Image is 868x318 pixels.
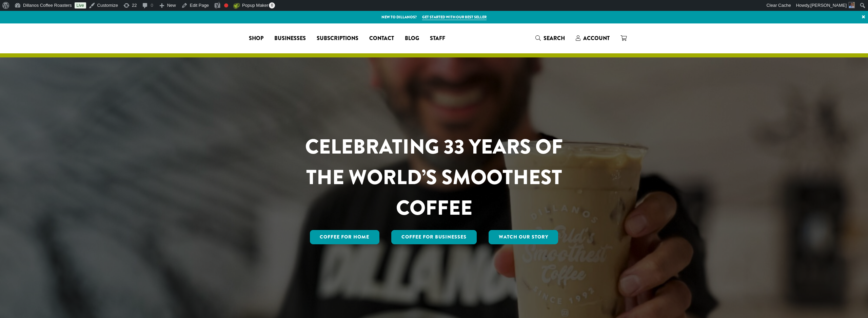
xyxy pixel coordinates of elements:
span: Blog [405,34,419,43]
span: 0 [269,2,275,8]
span: Subscriptions [317,34,358,43]
a: Coffee For Businesses [391,230,477,244]
a: Watch Our Story [489,230,558,244]
span: [PERSON_NAME] [810,3,847,8]
a: Coffee for Home [310,230,380,244]
div: Focus keyphrase not set [224,3,228,7]
a: Live [75,2,86,8]
span: Contact [369,34,394,43]
a: Staff [425,33,451,44]
span: Search [544,34,565,42]
h1: CELEBRATING 33 YEARS OF THE WORLD’S SMOOTHEST COFFEE [285,131,583,223]
span: Staff [430,34,445,43]
span: Account [583,34,610,42]
a: Get started with our best seller [422,14,487,20]
a: Search [530,33,570,44]
a: × [859,11,868,23]
a: Shop [243,33,269,44]
span: Shop [249,34,263,43]
span: Businesses [274,34,306,43]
